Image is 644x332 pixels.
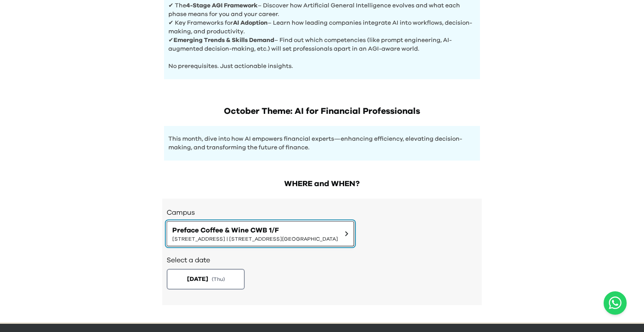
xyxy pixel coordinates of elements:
[168,53,476,71] p: No prerequisites. Just actionable insights.
[168,36,476,53] p: ✔ – Find out which competencies (like prompt engineering, AI-augmented decision-making, etc.) wil...
[187,275,208,284] span: [DATE]
[172,235,338,242] span: [STREET_ADDRESS] | [STREET_ADDRESS][GEOGRAPHIC_DATA]
[167,255,477,265] h2: Select a date
[167,269,245,290] button: [DATE](Thu)
[172,225,338,235] span: Preface Coffee & Wine CWB 1/F
[212,276,225,283] span: ( Thu )
[604,291,627,315] button: Open WhatsApp chat
[174,37,274,43] b: Emerging Trends & Skills Demand
[162,178,482,190] h2: WHERE and WHEN?
[167,207,477,218] h3: Campus
[168,1,476,19] p: ✔ The – Discover how Artificial General Intelligence evolves and what each phase means for you an...
[233,20,268,26] b: AI Adoption
[604,291,627,315] a: Chat with us on WhatsApp
[167,221,354,246] button: Preface Coffee & Wine CWB 1/F[STREET_ADDRESS] | [STREET_ADDRESS][GEOGRAPHIC_DATA]
[164,105,480,117] h1: October Theme: AI for Financial Professionals
[168,19,476,36] p: ✔ Key Frameworks for – Learn how leading companies integrate AI into workflows, decision-making, ...
[186,3,258,9] b: 4-Stage AGI Framework
[168,135,476,152] p: This month, dive into how AI empowers financial experts—enhancing efficiency, elevating decision-...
